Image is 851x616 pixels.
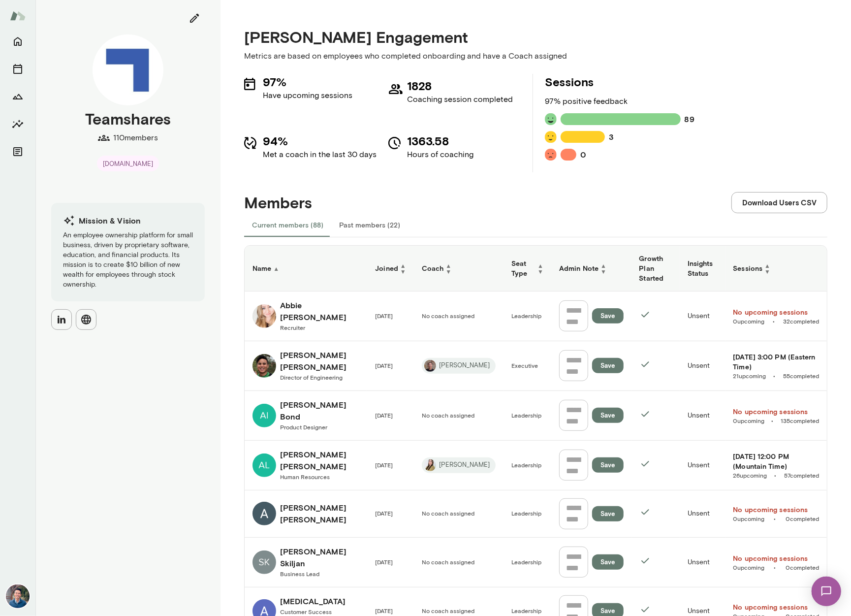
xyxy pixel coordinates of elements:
[252,454,276,477] img: Alecia Dembowski
[733,563,765,571] a: 0upcoming
[733,553,819,563] a: No upcoming sessions
[252,304,276,328] img: Abbie Ray
[786,515,819,522] span: 0 completed
[600,268,606,274] span: ▼
[263,149,377,161] p: Met a coach in the last 30 days
[783,317,819,325] span: 32 completed
[733,317,765,325] a: 0upcoming
[733,515,765,522] a: 0upcoming
[592,457,624,473] button: Save
[280,473,330,480] span: Human Resources
[781,417,819,424] a: 135completed
[592,358,624,373] button: Save
[375,362,393,369] span: [DATE]
[446,262,452,268] span: ▲
[781,417,819,424] span: 135 completed
[252,502,276,525] img: Alex Lee
[733,372,819,380] span: •
[733,417,765,424] a: 0upcoming
[280,299,359,323] h6: Abbie [PERSON_NAME]
[375,607,393,614] span: [DATE]
[783,317,819,325] a: 32completed
[252,449,359,482] a: Alecia Dembowski[PERSON_NAME] [PERSON_NAME]Human Resources
[545,131,557,143] img: feedback icon
[511,461,541,468] span: Leadership
[422,558,474,565] span: No coach assigned
[252,299,359,333] a: Abbie RayAbbie [PERSON_NAME]Recruiter
[731,192,827,213] button: Download Users CSV
[733,352,819,372] h6: [DATE] 3:00 PM (Eastern Time)
[263,90,352,101] p: Have upcoming sessions
[733,515,765,522] span: 0 upcoming
[783,372,819,380] span: 55 completed
[407,133,473,149] h5: 1363.58
[733,471,767,479] a: 26upcoming
[764,268,770,274] span: ▼
[252,349,359,383] a: Adrian Bautista[PERSON_NAME] [PERSON_NAME]Director of Engineering
[733,515,819,522] span: •
[511,259,543,278] h6: Seat Type
[8,32,28,51] button: Home
[244,28,827,46] h4: [PERSON_NAME] Engagement
[8,87,28,106] button: Growth Plan
[733,563,819,571] span: •
[8,142,28,162] button: Documents
[280,570,319,577] span: Business Lead
[545,149,557,161] img: feedback icon
[733,407,819,417] a: No upcoming sessions
[733,417,819,424] span: •
[733,372,766,380] a: 21upcoming
[592,308,624,324] button: Save
[407,78,513,94] h5: 1828
[280,324,305,331] span: Recruiter
[733,372,766,380] span: 21 upcoming
[400,262,406,268] span: ▲
[433,361,496,370] span: [PERSON_NAME]
[63,230,193,290] p: An employee ownership platform for small business, driven by proprietary software, education, and...
[63,215,193,227] h6: Mission & Vision
[280,449,359,472] h6: [PERSON_NAME] [PERSON_NAME]
[280,374,343,381] span: Director of Engineering
[764,262,770,268] span: ▲
[592,408,624,423] button: Save
[252,502,359,525] a: Alex Lee[PERSON_NAME] [PERSON_NAME]
[733,505,819,515] a: No upcoming sessions
[244,193,312,212] h4: Members
[680,490,725,538] td: Unsent
[545,96,694,107] p: 97 % positive feedback
[733,417,765,424] span: 0 upcoming
[545,113,557,125] img: feedback icon
[375,461,393,468] span: [DATE]
[375,412,393,419] span: [DATE]
[375,262,406,274] h6: Joined
[733,452,819,471] a: [DATE] 12:00 PM (Mountain Time)
[733,471,767,479] span: 26 upcoming
[280,546,359,569] h6: [PERSON_NAME] Skiljan
[680,292,725,341] td: Unsent
[375,312,393,319] span: [DATE]
[784,471,819,479] span: 57 completed
[244,213,331,237] button: Current members (88)
[609,131,614,143] h6: 3
[375,510,393,517] span: [DATE]
[424,459,436,471] img: Michelle Doan
[6,584,30,608] img: Alex Yu
[422,312,474,319] span: No coach assigned
[263,74,352,90] h5: 97%
[97,159,159,169] span: [DOMAIN_NAME]
[433,460,496,470] span: [PERSON_NAME]
[422,607,474,614] span: No coach assigned
[511,558,541,565] span: Leadership
[280,595,359,607] h6: [MEDICAL_DATA]
[252,404,276,427] img: Aileen Bond
[252,399,359,432] a: Aileen Bond[PERSON_NAME] BondProduct Designer
[422,510,474,517] span: No coach assigned
[592,554,624,570] button: Save
[733,317,819,325] span: •
[446,268,452,274] span: ▼
[511,412,541,419] span: Leadership
[263,133,377,149] h5: 94%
